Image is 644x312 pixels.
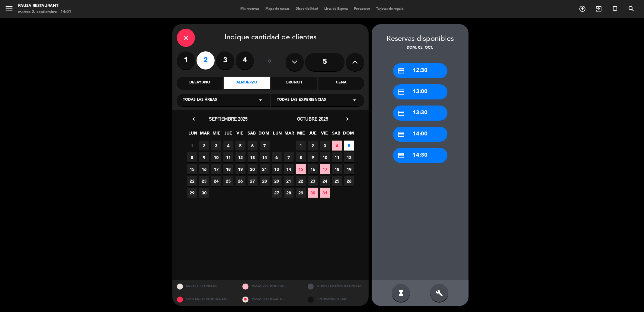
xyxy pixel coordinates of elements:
[296,176,306,186] span: 22
[248,176,258,186] span: 27
[260,141,270,151] span: 7
[320,152,330,162] span: 10
[212,130,222,140] span: MIE
[199,188,209,198] span: 30
[224,77,270,89] div: Almuerzo
[344,164,354,174] span: 19
[187,141,197,151] span: 1
[595,5,602,12] i: exit_to_app
[398,131,405,138] i: credit_card
[393,84,447,99] div: 13:00
[372,33,469,45] div: Reservas disponibles
[284,176,294,186] span: 21
[296,164,306,174] span: 15
[296,130,306,140] span: MIE
[397,289,405,297] i: hourglass_full
[398,67,405,75] i: credit_card
[172,293,238,306] div: SOLO MESAS BLOQUEADAS
[209,116,248,122] span: septiembre 2025
[398,152,405,159] i: credit_card
[187,152,197,162] span: 8
[332,130,341,140] span: SAB
[344,116,351,122] i: chevron_right
[211,164,221,174] span: 17
[237,7,262,11] span: Mis reservas
[177,77,223,89] div: Desayuno
[199,164,209,174] span: 16
[187,164,197,174] span: 15
[235,164,245,174] span: 19
[308,164,318,174] span: 16
[393,106,447,121] div: 13:30
[172,280,238,293] div: MESAS DISPONIBLES
[197,51,215,70] label: 2
[248,152,258,162] span: 13
[308,176,318,186] span: 23
[393,63,447,78] div: 12:30
[320,141,330,151] span: 3
[235,152,245,162] span: 12
[238,293,303,306] div: MESAS BLOQUEADAS
[260,176,270,186] span: 28
[199,141,209,151] span: 2
[272,152,282,162] span: 6
[308,188,318,198] span: 30
[18,3,71,9] div: Pausa Restaurant
[272,188,282,198] span: 27
[200,130,210,140] span: MAR
[260,164,270,174] span: 21
[183,97,217,103] span: Todas las áreas
[260,152,270,162] span: 14
[344,176,354,186] span: 26
[177,51,195,70] label: 1
[343,130,353,140] span: DOM
[223,141,233,151] span: 4
[223,130,233,140] span: JUE
[235,130,245,140] span: VIE
[393,148,447,163] div: 14:30
[308,130,318,140] span: JUE
[398,88,405,96] i: credit_card
[188,130,198,140] span: LUN
[297,116,328,122] span: octubre 2025
[211,152,221,162] span: 10
[191,116,197,122] i: chevron_left
[293,7,321,11] span: Disponibilidad
[320,188,330,198] span: 31
[199,152,209,162] span: 9
[271,77,317,89] div: Brunch
[247,130,257,140] span: SAB
[284,152,294,162] span: 7
[436,289,443,297] i: build
[319,77,364,89] div: Cena
[248,164,258,174] span: 20
[332,176,342,186] span: 25
[320,164,330,174] span: 17
[223,152,233,162] span: 11
[223,164,233,174] span: 18
[273,130,283,140] span: LUN
[257,96,264,104] i: arrow_drop_down
[272,164,282,174] span: 13
[187,176,197,186] span: 22
[579,5,586,12] i: add_circle_outline
[332,164,342,174] span: 18
[351,7,373,11] span: Pre-acceso
[260,51,280,73] div: ó
[303,280,369,293] div: OTROS TAMAÑOS DIPONIBLES
[320,130,330,140] span: VIE
[216,51,234,70] label: 3
[321,7,351,11] span: Lista de Espera
[235,176,245,186] span: 26
[332,152,342,162] span: 11
[611,5,619,12] i: turned_in_not
[284,188,294,198] span: 28
[296,188,306,198] span: 29
[235,141,245,151] span: 5
[211,141,221,151] span: 3
[373,7,407,11] span: Tarjetas de regalo
[398,109,405,117] i: credit_card
[211,176,221,186] span: 24
[248,141,258,151] span: 6
[628,5,635,12] i: search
